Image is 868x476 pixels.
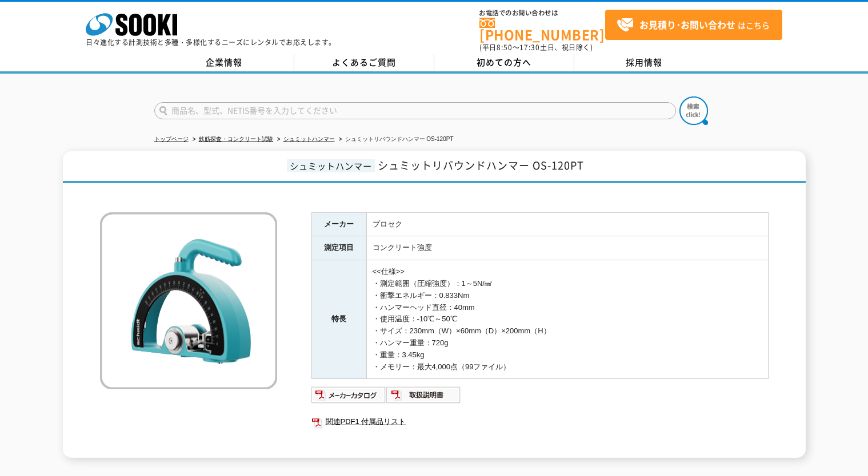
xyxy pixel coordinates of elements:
span: シュミットハンマー [287,159,375,172]
span: お電話でのお問い合わせは [479,10,605,17]
li: シュミットリバウンドハンマー OS-120PT [337,134,454,146]
th: 特長 [311,260,366,379]
span: (平日 ～ 土日、祝日除く) [479,42,593,53]
strong: お見積り･お問い合わせ [639,18,735,31]
a: 関連PDF1 付属品リスト [311,414,769,429]
a: 採用情報 [574,54,714,71]
a: [PHONE_NUMBER] [479,18,605,41]
span: 8:50 [497,42,513,53]
img: メーカーカタログ [311,386,386,404]
a: よくあるご質問 [294,54,434,71]
a: メーカーカタログ [311,394,386,402]
a: お見積り･お問い合わせはこちら [605,10,782,40]
a: 鉄筋探査・コンクリート試験 [199,136,273,142]
img: 取扱説明書 [386,386,461,404]
a: シュミットハンマー [283,136,335,142]
img: シュミットリバウンドハンマー OS-120PT [100,212,277,389]
span: 17:30 [519,42,540,53]
a: トップページ [154,136,189,142]
span: はこちら [617,17,770,34]
th: 測定項目 [311,236,366,260]
span: シュミットリバウンドハンマー OS-120PT [378,158,584,173]
p: 日々進化する計測技術と多種・多様化するニーズにレンタルでお応えします。 [86,39,336,46]
td: コンクリート強度 [366,236,768,260]
td: プロセク [366,212,768,236]
a: 取扱説明書 [386,394,461,402]
td: <<仕様>> ・測定範囲（圧縮強度）：1～5N/㎟ ・衝撃エネルギー：0.833Nm ・ハンマーヘッド直径：40mm ・使用温度：-10℃～50℃ ・サイズ：230mm（W）×60mm（D）×2... [366,260,768,379]
a: 初めての方へ [434,54,574,71]
span: 初めての方へ [477,56,531,68]
a: 企業情報 [154,54,294,71]
th: メーカー [311,212,366,236]
img: btn_search.png [679,96,708,125]
input: 商品名、型式、NETIS番号を入力してください [154,102,676,119]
